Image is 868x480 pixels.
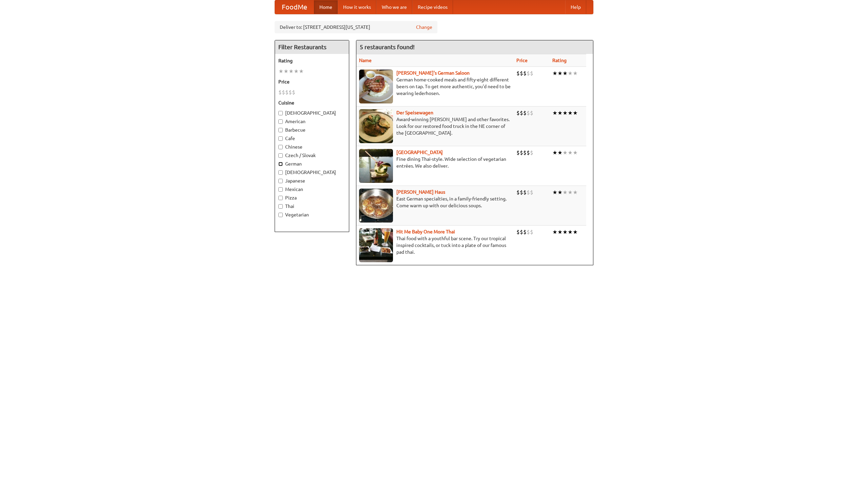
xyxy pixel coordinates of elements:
li: ★ [289,68,294,75]
a: [PERSON_NAME] Haus [396,189,445,195]
li: $ [527,149,530,156]
li: ★ [283,68,289,75]
li: $ [282,89,285,96]
li: ★ [552,109,557,117]
li: ★ [552,149,557,156]
li: ★ [552,70,557,77]
li: ★ [557,228,563,236]
li: ★ [299,68,304,75]
li: ★ [568,189,573,196]
li: ★ [568,149,573,156]
a: Hit Me Baby One More Thai [396,229,455,234]
li: $ [527,109,530,117]
li: $ [285,89,289,96]
a: Recipe videos [412,0,453,14]
li: $ [516,228,520,236]
li: ★ [573,149,578,156]
label: [DEMOGRAPHIC_DATA] [278,169,346,176]
h4: Filter Restaurants [275,40,349,54]
input: Cafe [278,136,283,141]
li: ★ [294,68,299,75]
p: Thai food with a youthful bar scene. Try our tropical inspired cocktails, or tuck into a plate of... [359,235,511,255]
input: Thai [278,204,283,209]
input: American [278,119,283,124]
label: Barbecue [278,127,346,133]
li: $ [516,70,520,77]
a: Rating [552,58,567,63]
label: Thai [278,203,346,210]
p: German home-cooked meals and fifty-eight different beers on tap. To get more authentic, you'd nee... [359,76,511,97]
label: Cafe [278,135,346,142]
li: ★ [563,70,568,77]
li: $ [530,149,533,156]
label: Mexican [278,186,346,193]
input: Pizza [278,196,283,200]
li: $ [530,228,533,236]
li: $ [523,189,527,196]
h5: Rating [278,57,346,64]
li: ★ [557,189,563,196]
li: $ [520,70,523,77]
img: esthers.jpg [359,70,393,103]
img: babythai.jpg [359,228,393,262]
input: Japanese [278,179,283,183]
a: Who we are [376,0,412,14]
input: Mexican [278,187,283,192]
li: $ [516,109,520,117]
input: Vegetarian [278,213,283,217]
img: speisewagen.jpg [359,109,393,143]
li: $ [530,109,533,117]
p: Award-winning [PERSON_NAME] and other favorites. Look for our restored food truck in the NE corne... [359,116,511,136]
h5: Price [278,78,346,85]
img: kohlhaus.jpg [359,189,393,223]
h5: Cuisine [278,99,346,106]
li: $ [527,228,530,236]
li: ★ [563,189,568,196]
ng-pluralize: 5 restaurants found! [360,44,415,50]
li: ★ [557,70,563,77]
li: ★ [552,189,557,196]
li: ★ [563,149,568,156]
li: ★ [568,70,573,77]
li: ★ [568,109,573,117]
li: $ [278,89,282,96]
b: [PERSON_NAME]'s German Saloon [396,70,470,76]
a: How it works [338,0,376,14]
li: $ [530,70,533,77]
a: FoodMe [275,0,314,14]
li: $ [520,228,523,236]
p: East German specialties, in a family-friendly setting. Come warm up with our delicious soups. [359,195,511,209]
li: ★ [573,189,578,196]
li: $ [527,70,530,77]
li: $ [527,189,530,196]
div: Deliver to: [STREET_ADDRESS][US_STATE] [275,21,437,33]
img: satay.jpg [359,149,393,183]
p: Fine dining Thai-style. Wide selection of vegetarian entrées. We also deliver. [359,156,511,169]
li: ★ [573,109,578,117]
label: American [278,118,346,125]
li: $ [523,228,527,236]
input: German [278,162,283,166]
li: ★ [563,109,568,117]
a: [GEOGRAPHIC_DATA] [396,150,443,155]
li: ★ [557,149,563,156]
li: ★ [573,228,578,236]
li: ★ [557,109,563,117]
li: $ [516,149,520,156]
a: Der Speisewagen [396,110,433,115]
a: Name [359,58,372,63]
a: Price [516,58,528,63]
label: Pizza [278,194,346,201]
input: Chinese [278,145,283,149]
li: ★ [573,70,578,77]
input: [DEMOGRAPHIC_DATA] [278,170,283,175]
input: [DEMOGRAPHIC_DATA] [278,111,283,115]
input: Barbecue [278,128,283,132]
label: Chinese [278,143,346,150]
li: $ [523,70,527,77]
label: Vegetarian [278,211,346,218]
